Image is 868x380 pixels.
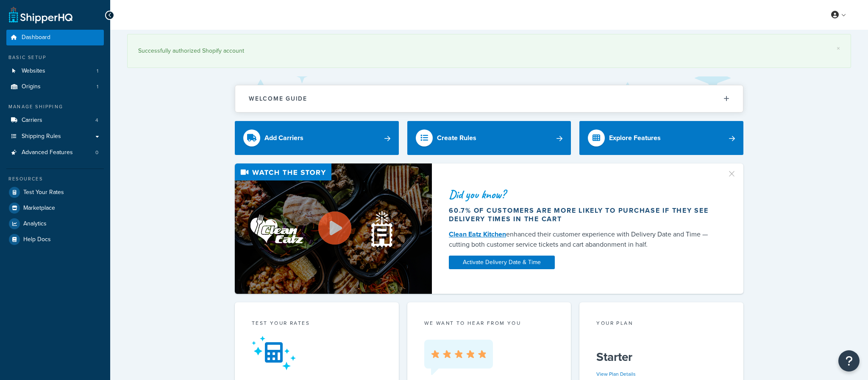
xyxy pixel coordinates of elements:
div: Manage Shipping [6,103,104,110]
span: 1 [97,68,98,75]
div: Test your rates [252,319,382,329]
a: Shipping Rules [6,129,104,144]
a: Advanced Features0 [6,145,104,160]
h2: Welcome Guide [249,96,307,102]
a: Carriers4 [6,113,104,128]
span: 1 [97,83,98,90]
div: Add Carriers [264,132,303,144]
span: Dashboard [22,34,50,41]
button: Welcome Guide [235,85,743,112]
span: 0 [95,149,98,156]
a: Add Carriers [235,121,399,155]
li: Advanced Features [6,145,104,160]
span: Test Your Rates [23,189,64,196]
a: Help Docs [6,232,104,247]
span: Advanced Features [22,149,73,156]
div: Resources [6,175,104,183]
a: View Plan Details [596,370,636,378]
div: Successfully authorized Shopify account [138,45,840,57]
span: Shipping Rules [22,133,61,140]
div: Did you know? [449,189,717,200]
a: Activate Delivery Date & Time [449,256,555,269]
span: Analytics [23,220,47,228]
div: Basic Setup [6,54,104,61]
img: Video thumbnail [235,163,432,294]
span: 4 [95,117,98,124]
span: Marketplace [23,205,55,212]
a: Explore Features [579,121,743,155]
div: Create Rules [437,132,476,144]
a: × [837,45,840,52]
a: Test Your Rates [6,185,104,200]
a: Marketplace [6,200,104,216]
div: 60.7% of customers are more likely to purchase if they see delivery times in the cart [449,206,717,223]
a: Analytics [6,216,104,231]
button: Open Resource Center [838,350,860,372]
span: Websites [22,68,45,75]
span: Origins [22,83,41,90]
h5: Starter [596,350,726,364]
div: enhanced their customer experience with Delivery Date and Time — cutting both customer service ti... [449,229,717,250]
li: Origins [6,79,104,95]
a: Origins1 [6,79,104,95]
a: Websites1 [6,63,104,79]
p: we want to hear from you [424,319,554,327]
li: Carriers [6,113,104,128]
a: Create Rules [407,121,571,155]
div: Explore Features [609,132,661,144]
span: Carriers [22,117,42,124]
a: Dashboard [6,30,104,45]
div: Your Plan [596,319,726,329]
li: Websites [6,63,104,79]
a: Clean Eatz Kitchen [449,229,506,239]
span: Help Docs [23,236,51,243]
